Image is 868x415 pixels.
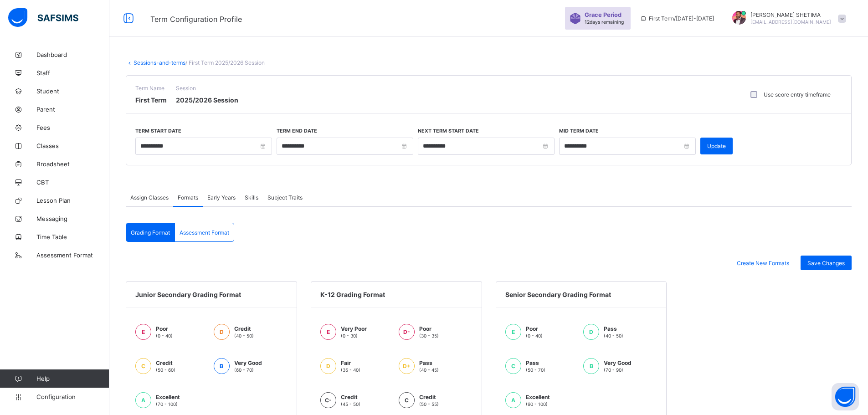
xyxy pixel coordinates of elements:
span: K-12 Grading Format [320,291,385,298]
span: (90 - 100) [526,401,548,407]
span: Pass [526,359,545,366]
span: D- [403,328,410,335]
span: C [405,397,409,404]
span: D [589,328,593,335]
span: B [590,363,593,369]
span: Credit [156,359,175,366]
span: Lesson Plan [36,197,109,204]
span: (35 - 40) [341,367,360,373]
span: Fees [36,124,109,131]
span: (45 - 50) [341,401,360,407]
span: Term Configuration Profile [150,15,242,24]
span: Pass [419,359,439,366]
span: Classes [36,142,109,149]
span: Term Name [135,85,167,92]
span: (60 - 70) [234,367,254,373]
span: C- [325,397,332,404]
span: [PERSON_NAME] SHETIMA [750,11,831,18]
label: Use score entry timeframe [764,91,831,98]
span: (30 - 35) [419,333,439,338]
span: Skills [245,194,258,201]
span: (50 - 60) [156,367,175,373]
span: Pass [604,325,623,332]
div: MAHMUDSHETIMA [723,11,851,26]
span: Help [36,375,109,382]
span: Very Good [604,359,632,366]
span: C [141,363,145,369]
span: / First Term 2025/2026 Session [185,59,265,66]
span: Subject Traits [267,194,303,201]
span: Time Table [36,233,109,241]
span: Poor [526,325,543,332]
span: E [512,328,515,335]
span: Senior Secondary Grading Format [505,291,611,298]
span: Parent [36,106,109,113]
span: (0 - 40) [156,333,173,338]
span: Credit [419,394,439,400]
span: C [511,363,515,369]
span: (70 - 100) [156,401,178,407]
span: D+ [403,363,411,369]
span: Staff [36,69,109,77]
span: session/term information [640,15,714,22]
span: E [327,328,330,335]
span: (0 - 40) [526,333,543,338]
span: CBT [36,179,109,186]
span: (50 - 55) [419,401,439,407]
span: (0 - 30) [341,333,358,338]
span: 12 days remaining [585,19,624,25]
span: Configuration [36,393,109,400]
span: D [220,328,224,335]
span: Grading Format [131,229,170,236]
span: Credit [234,325,254,332]
span: Junior Secondary Grading Format [135,291,241,298]
label: Mid Term Date [559,128,599,134]
span: A [511,397,515,404]
label: Term End Date [277,128,317,134]
span: (70 - 90) [604,367,623,373]
span: (40 - 50) [234,333,254,338]
span: Update [707,143,726,149]
span: D [326,363,330,369]
span: Assign Classes [130,194,169,201]
span: Session [176,85,238,92]
span: Grace Period [585,11,621,18]
img: safsims [8,8,78,27]
span: Assessment Format [36,251,109,259]
span: Assessment Format [180,229,229,236]
span: Student [36,87,109,95]
button: Open asap [832,383,859,410]
a: Sessions-and-terms [134,59,185,66]
span: Create New Formats [737,260,789,266]
span: Excellent [156,394,180,400]
label: Next Term Start Date [418,128,479,134]
span: Formats [178,194,198,201]
span: B [220,363,223,369]
span: (50 - 70) [526,367,545,373]
span: A [141,397,145,404]
span: E [142,328,145,335]
span: Messaging [36,215,109,222]
span: (40 - 45) [419,367,439,373]
label: Term Start Date [135,128,181,134]
span: Early Years [207,194,236,201]
span: Very Poor [341,325,367,332]
img: sticker-purple.71386a28dfed39d6af7621340158ba97.svg [570,13,581,24]
span: First Term [135,96,167,104]
span: Dashboard [36,51,109,58]
span: Very Good [234,359,262,366]
span: Poor [419,325,439,332]
span: Credit [341,394,360,400]
span: [EMAIL_ADDRESS][DOMAIN_NAME] [750,19,831,25]
span: 2025/2026 Session [176,96,238,104]
span: Poor [156,325,173,332]
span: Save Changes [807,260,845,266]
span: Fair [341,359,360,366]
span: Broadsheet [36,160,109,168]
span: Excellent [526,394,550,400]
span: (40 - 50) [604,333,623,338]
